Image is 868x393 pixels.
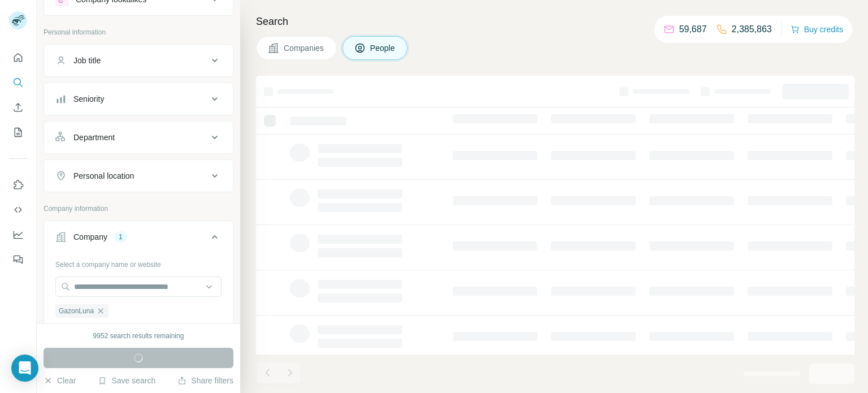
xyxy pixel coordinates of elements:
div: Job title [73,55,101,66]
button: My lists [9,122,27,142]
div: Open Intercom Messenger [11,355,38,382]
button: Quick start [9,47,27,68]
span: GazonLuna [59,306,94,316]
p: 59,687 [679,23,707,36]
div: 9952 search results remaining [93,331,184,341]
button: Save search [98,375,155,386]
div: Department [73,132,115,143]
div: Seniority [73,93,104,105]
button: Department [44,124,233,151]
button: Job title [44,47,233,74]
span: People [370,42,396,54]
button: Search [9,72,27,93]
button: Seniority [44,85,233,113]
div: 1 [114,232,127,242]
button: Company1 [44,223,233,255]
button: Dashboard [9,224,27,245]
button: Use Surfe on LinkedIn [9,175,27,195]
div: Company [73,231,107,243]
div: Personal location [73,170,134,182]
button: Feedback [9,249,27,270]
div: Select a company name or website [55,255,222,270]
button: Buy credits [791,21,843,37]
button: Personal location [44,162,233,189]
button: Share filters [177,375,233,386]
button: Use Surfe API [9,200,27,220]
h4: Search [256,14,854,29]
button: Clear [44,375,76,386]
p: Personal information [44,27,233,37]
button: Enrich CSV [9,97,27,118]
p: Company information [44,204,233,214]
p: 2,385,863 [732,23,772,36]
span: Companies [284,42,325,54]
